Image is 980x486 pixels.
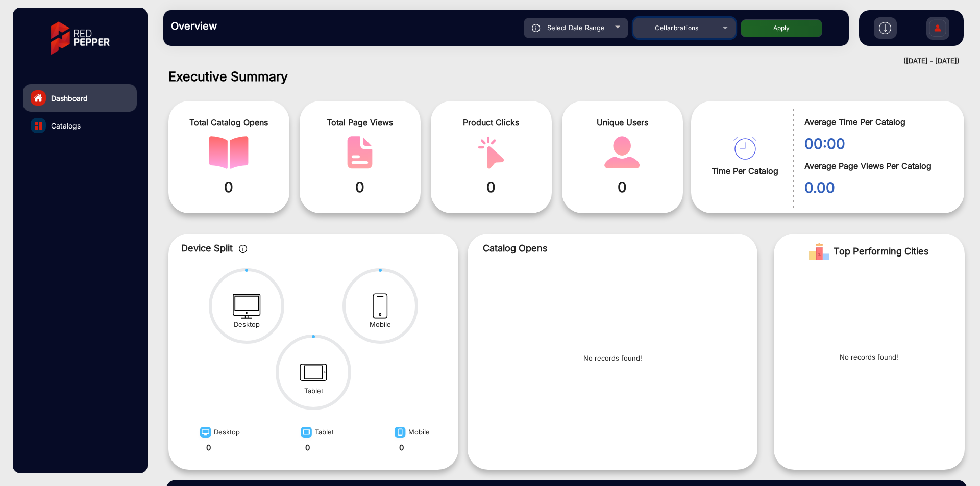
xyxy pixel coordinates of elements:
[804,133,949,155] span: 00:00
[655,24,698,32] span: Cellarbrations
[23,112,137,139] a: Catalogs
[51,93,88,104] span: Dashboard
[583,353,642,364] p: No records found!
[570,116,675,129] span: Unique Users
[197,423,240,442] div: Desktop
[391,423,430,442] div: Mobile
[206,443,211,452] strong: 0
[307,176,413,198] span: 0
[438,116,544,129] span: Product Clicks
[483,241,742,255] p: Catalog Opens
[804,177,949,198] span: 0.00
[602,136,642,169] img: catalog
[532,24,541,32] img: icon
[834,241,929,262] span: Top Performing Cities
[307,116,413,129] span: Total Page Views
[927,12,948,47] img: Sign%20Up.svg
[370,320,391,330] div: Mobile
[399,443,404,452] strong: 0
[34,93,43,103] img: home
[879,22,891,34] img: h2download.svg
[234,320,260,330] div: Desktop
[305,443,310,452] strong: 0
[471,136,511,169] img: catalog
[239,245,248,253] img: icon
[340,136,380,169] img: catalog
[804,116,949,128] span: Average Time Per Catalog
[804,160,949,172] span: Average Page Views Per Catalog
[23,84,137,112] a: Dashboard
[733,137,756,160] img: catalog
[171,20,314,32] h3: Overview
[298,423,334,442] div: Tablet
[304,386,323,396] div: Tablet
[298,426,315,442] img: image
[570,176,675,198] span: 0
[168,69,965,84] h1: Executive Summary
[153,56,960,66] div: ([DATE] - [DATE])
[209,136,249,169] img: catalog
[438,176,544,198] span: 0
[176,176,282,198] span: 0
[840,352,898,363] p: No records found!
[176,116,282,129] span: Total Catalog Opens
[197,426,214,442] img: image
[181,243,233,253] span: Device Split
[809,241,829,262] img: Rank image
[51,120,81,131] span: Catalogs
[43,13,117,64] img: vmg-logo
[35,122,42,130] img: catalog
[741,19,822,37] button: Apply
[547,23,605,32] span: Select Date Range
[391,426,408,442] img: image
